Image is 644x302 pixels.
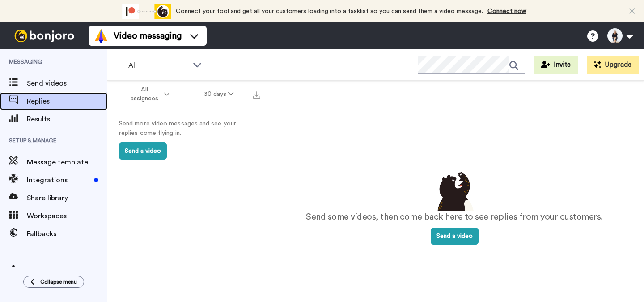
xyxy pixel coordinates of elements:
[487,8,526,14] a: Connect now
[534,56,578,74] button: Invite
[27,211,107,221] span: Workspaces
[94,29,108,43] img: vm-color.svg
[431,228,479,245] button: Send a video
[23,276,84,288] button: Collapse menu
[27,114,107,125] span: Results
[122,4,171,19] div: animation
[176,8,483,14] span: Connect your tool and get all your customers loading into a tasklist so you can send them a video...
[27,157,107,168] span: Message template
[250,87,263,101] button: Export all results that match these filters now.
[27,265,107,276] span: Settings
[40,278,77,285] span: Collapse menu
[587,56,639,74] button: Upgrade
[119,142,167,160] button: Send a video
[128,60,188,71] span: All
[27,96,107,107] span: Replies
[253,91,260,99] img: export.svg
[126,85,162,103] span: All assignees
[11,30,78,42] img: bj-logo-header-white.svg
[119,119,253,138] p: Send more video messages and see your replies come flying in.
[27,175,90,186] span: Integrations
[109,82,187,107] button: All assignees
[27,193,107,203] span: Share library
[306,211,603,224] p: Send some videos, then come back here to see replies from your customers.
[187,86,251,102] button: 30 days
[27,78,107,89] span: Send videos
[27,229,107,239] span: Fallbacks
[432,169,477,211] img: results-emptystates.png
[114,30,182,42] span: Video messaging
[431,233,479,239] a: Send a video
